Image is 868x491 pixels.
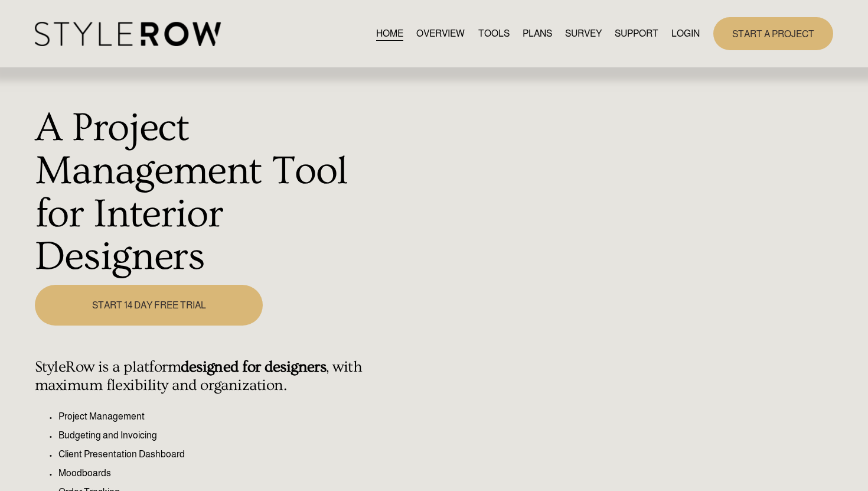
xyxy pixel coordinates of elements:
[416,25,465,41] a: OVERVIEW
[35,358,364,395] h4: StyleRow is a platform , with maximum flexibility and organization.
[376,25,403,41] a: HOME
[58,447,364,461] p: Client Presentation Dashboard
[181,358,326,376] strong: designed for designers
[35,22,221,46] img: StyleRow
[523,25,552,41] a: PLANS
[713,17,833,50] a: START A PROJECT
[58,466,364,480] p: Moodboards
[671,25,700,41] a: LOGIN
[615,27,658,41] span: SUPPORT
[35,106,364,278] h1: A Project Management Tool for Interior Designers
[58,409,364,424] p: Project Management
[478,25,510,41] a: TOOLS
[615,25,658,41] a: folder dropdown
[35,285,263,326] a: START 14 DAY FREE TRIAL
[58,428,364,443] p: Budgeting and Invoicing
[565,25,602,41] a: SURVEY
